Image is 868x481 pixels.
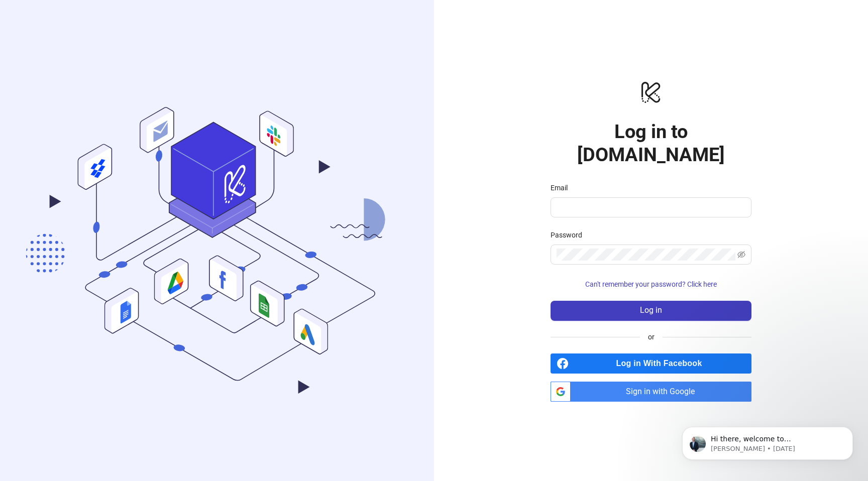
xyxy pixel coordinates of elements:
[44,29,173,97] span: Hi there, welcome to [DOMAIN_NAME]. I'll reach out via e-mail separately, but just wanted you to ...
[557,201,743,213] input: Email
[551,229,589,240] label: Password
[557,249,735,261] input: Password
[44,39,173,48] p: Message from James, sent 1d ago
[667,406,868,476] iframe: Intercom notifications message
[585,280,717,288] span: Can't remember your password? Click here
[551,120,751,166] h1: Log in to [DOMAIN_NAME]
[551,301,751,321] button: Log in
[551,277,751,293] button: Can't remember your password? Click here
[640,306,662,315] span: Log in
[575,382,751,402] span: Sign in with Google
[640,331,663,342] span: or
[551,280,751,288] a: Can't remember your password? Click here
[737,251,745,259] span: eye-invisible
[551,353,751,374] a: Log in With Facebook
[573,353,751,374] span: Log in With Facebook
[551,182,574,193] label: Email
[551,382,751,402] a: Sign in with Google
